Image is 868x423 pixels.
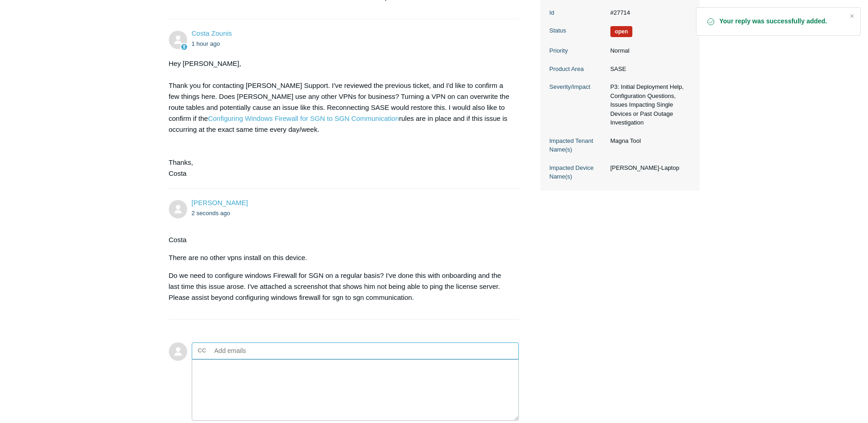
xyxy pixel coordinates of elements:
[550,65,606,74] dt: Product Area
[610,26,633,37] span: We are working on a response for you
[192,359,519,421] textarea: Add your reply
[192,40,220,47] time: 08/27/2025, 09:31
[550,26,606,35] dt: Status
[606,82,690,127] dd: P3: Initial Deployment Help, Configuration Questions, Issues Impacting Single Devices or Past Out...
[169,234,510,245] p: Costa
[211,344,309,358] input: Add emails
[550,8,606,17] dt: Id
[606,65,690,74] dd: SASE
[550,163,606,181] dt: Impacted Device Name(s)
[192,29,232,37] a: Costa Zounis
[169,270,510,303] p: Do we need to configure windows Firewall for SGN on a regular basis? I've done this with onboardi...
[192,210,231,217] time: 08/27/2025, 11:13
[208,114,399,122] a: Configuring Windows Firewall for SGN to SGN Communication
[846,10,858,22] div: Close
[169,58,510,179] div: Hey [PERSON_NAME], Thank you for contacting [PERSON_NAME] Support. I've reviewed the previous tic...
[550,82,606,92] dt: Severity/Impact
[606,163,690,173] dd: [PERSON_NAME]-Laptop
[192,199,248,206] span: Victor Villanueva
[550,136,606,154] dt: Impacted Tenant Name(s)
[169,252,510,263] p: There are no other vpns install on this device.
[606,8,690,17] dd: #27714
[719,17,842,26] strong: Your reply was successfully added.
[192,199,248,206] a: [PERSON_NAME]
[198,344,206,358] label: CC
[550,46,606,55] dt: Priority
[606,46,690,55] dd: Normal
[606,136,690,146] dd: Magna Tool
